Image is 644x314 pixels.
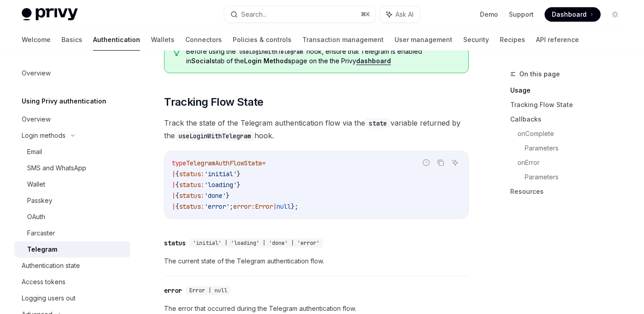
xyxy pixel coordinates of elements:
[224,6,375,23] button: Search...⌘K
[172,181,175,189] span: |
[201,202,204,211] span: :
[179,192,201,200] span: status
[536,29,579,51] a: API reference
[552,10,587,19] span: Dashboard
[61,29,82,51] a: Basics
[175,170,179,178] span: {
[244,57,291,65] strong: Login Methods
[27,228,55,239] div: Farcaster
[435,157,447,169] button: Copy the contents from the code block
[22,114,51,125] div: Overview
[480,10,498,19] a: Demo
[420,157,432,169] button: Report incorrect code
[172,159,186,167] span: type
[164,286,182,295] div: error
[233,29,291,51] a: Policies & controls
[380,6,420,23] button: Ask AI
[172,202,175,211] span: |
[164,303,469,314] span: The error that occurred during the Telegram authentication flow.
[356,57,391,65] a: dashboard
[14,192,130,209] a: Passkey
[14,258,130,274] a: Authentication state
[27,211,45,222] div: OAuth
[204,192,226,200] span: 'done'
[14,160,130,176] a: SMS and WhatsApp
[509,10,534,19] a: Support
[179,202,201,211] span: status
[164,117,469,142] span: Track the state of the Telegram authentication flow via the variable returned by the hook.
[27,195,52,206] div: Passkey
[186,159,262,167] span: TelegramAuthFlowState
[302,29,384,51] a: Transaction management
[14,65,130,81] a: Overview
[608,7,622,22] button: Toggle dark mode
[463,29,489,51] a: Security
[151,29,174,51] a: Wallets
[14,111,130,127] a: Overview
[204,170,237,178] span: 'initial'
[291,202,298,211] span: };
[201,192,204,200] span: :
[27,244,57,255] div: Telegram
[22,8,78,21] img: light logo
[93,29,140,51] a: Authentication
[510,112,630,127] a: Callbacks
[226,192,230,200] span: }
[14,290,130,306] a: Logging users out
[185,29,222,51] a: Connectors
[519,69,560,80] span: On this page
[395,29,452,51] a: User management
[27,146,42,157] div: Email
[27,179,45,190] div: Wallet
[545,7,601,22] a: Dashboard
[201,170,204,178] span: :
[186,47,460,66] span: Before using the hook, ensure that Telegram is enabled in tab of the page on the the Privy
[510,98,630,112] a: Tracking Flow State
[236,47,306,56] code: useLoginWithTelegram
[255,202,273,211] span: Error
[189,287,227,294] span: Error | null
[164,239,186,248] div: status
[22,130,66,141] div: Login methods
[22,29,51,51] a: Welcome
[179,170,201,178] span: status
[449,157,461,169] button: Ask AI
[204,202,230,211] span: 'error'
[14,225,130,241] a: Farcaster
[22,96,106,107] h5: Using Privy authentication
[22,68,51,79] div: Overview
[241,9,267,20] div: Search...
[237,170,240,178] span: }
[277,202,291,211] span: null
[174,48,180,56] svg: Tip
[525,170,630,184] a: Parameters
[14,176,130,192] a: Wallet
[175,192,179,200] span: {
[22,293,75,304] div: Logging users out
[365,118,390,128] code: state
[500,29,525,51] a: Recipes
[179,181,201,189] span: status
[525,141,630,155] a: Parameters
[395,10,414,19] span: Ask AI
[22,277,66,287] div: Access tokens
[361,11,370,18] span: ⌘ K
[27,163,86,173] div: SMS and WhatsApp
[273,202,277,211] span: |
[22,260,80,271] div: Authentication state
[164,256,469,267] span: The current state of the Telegram authentication flow.
[517,127,630,141] a: onComplete
[175,181,179,189] span: {
[201,181,204,189] span: :
[175,202,179,211] span: {
[230,202,233,211] span: ;
[172,170,175,178] span: |
[262,159,266,167] span: =
[14,209,130,225] a: OAuth
[14,241,130,258] a: Telegram
[233,202,251,211] span: error
[204,181,237,189] span: 'loading'
[191,57,215,65] strong: Socials
[237,181,240,189] span: }
[510,184,630,199] a: Resources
